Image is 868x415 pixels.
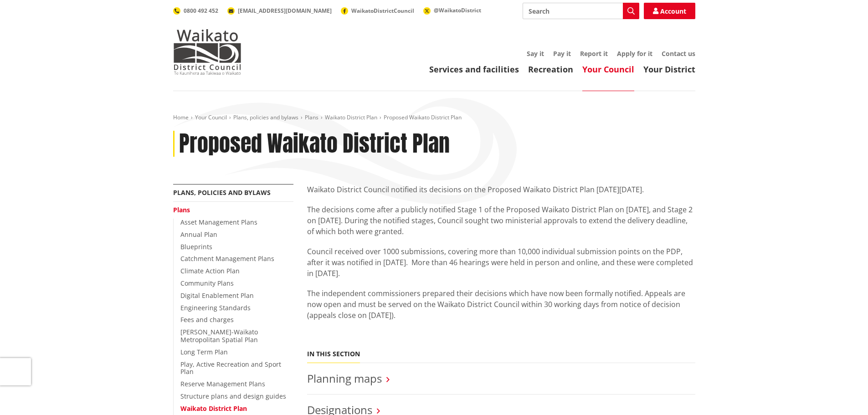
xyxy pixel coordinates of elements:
a: Recreation [528,64,573,75]
a: Plans, policies and bylaws [173,188,271,197]
a: Your Council [195,113,227,121]
a: Plans [305,113,318,121]
a: Report it [580,49,608,58]
a: Annual Plan [180,230,217,239]
a: Waikato District Plan [180,404,247,413]
a: Apply for it [617,49,652,58]
a: Your Council [582,64,634,75]
a: Play, Active Recreation and Sport Plan [180,360,281,376]
span: [EMAIL_ADDRESS][DOMAIN_NAME] [238,7,332,15]
a: [PERSON_NAME]-Waikato Metropolitan Spatial Plan [180,328,258,344]
a: Engineering Standards [180,303,251,312]
a: @WaikatoDistrict [423,6,481,14]
a: Community Plans [180,279,234,287]
span: @WaikatoDistrict [434,6,481,14]
a: Waikato District Plan [325,113,377,121]
a: Fees and charges [180,315,234,324]
a: Asset Management Plans [180,218,257,226]
a: Digital Enablement Plan [180,291,254,300]
a: Plans, policies and bylaws [233,113,298,121]
span: Proposed Waikato District Plan [384,113,462,121]
input: Search input [523,3,639,19]
span: 0800 492 452 [184,7,218,15]
a: Catchment Management Plans [180,254,274,263]
a: Planning maps [307,371,382,386]
a: Long Term Plan [180,348,228,356]
a: Say it [527,49,544,58]
a: Account [644,3,695,19]
a: Climate Action Plan [180,266,240,275]
a: Structure plans and design guides [180,392,286,400]
a: WaikatoDistrictCouncil [341,7,414,15]
p: The decisions come after a publicly notified Stage 1 of the Proposed Waikato District Plan on [DA... [307,204,695,237]
p: Council received over 1000 submissions, covering more than 10,000 individual submission points on... [307,246,695,279]
h5: In this section [307,350,360,358]
a: Contact us [662,49,695,58]
p: The independent commissioners prepared their decisions which have now been formally notified. App... [307,288,695,321]
h1: Proposed Waikato District Plan [179,131,450,157]
p: Waikato District Council notified its decisions on the Proposed Waikato District Plan [DATE][DATE]. [307,184,695,195]
a: Plans [173,205,190,214]
a: [EMAIL_ADDRESS][DOMAIN_NAME] [227,7,332,15]
a: 0800 492 452 [173,7,218,15]
a: Services and facilities [429,64,519,75]
a: Blueprints [180,242,212,251]
a: Home [173,113,189,121]
a: Your District [643,64,695,75]
a: Pay it [553,49,571,58]
img: Waikato District Council - Te Kaunihera aa Takiwaa o Waikato [173,29,241,75]
nav: breadcrumb [173,114,695,122]
a: Reserve Management Plans [180,379,265,388]
span: WaikatoDistrictCouncil [351,7,414,15]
